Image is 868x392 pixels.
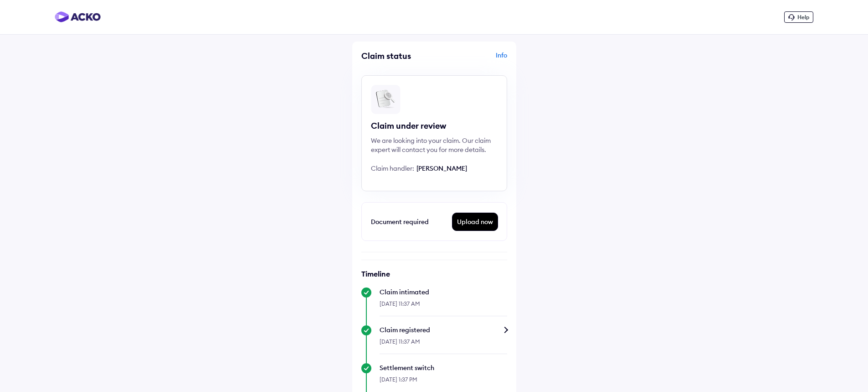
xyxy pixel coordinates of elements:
div: Claim status [361,51,432,61]
span: Claim handler: [371,164,414,172]
div: Claim registered [380,325,507,335]
div: [DATE] 11:37 AM [380,335,507,354]
div: Info [437,51,507,68]
div: [DATE] 11:37 AM [380,297,507,316]
span: Help [797,14,809,21]
h6: Timeline [361,269,507,278]
div: [DATE] 1:37 PM [380,372,507,392]
div: Upload now [452,213,498,230]
img: horizontal-gradient.png [55,11,101,22]
div: Document required [371,216,452,227]
span: [PERSON_NAME] [416,164,467,172]
div: We are looking into your claim. Our claim expert will contact you for more details. [371,136,498,154]
div: Settlement switch [380,363,507,372]
div: Claim intimated [380,287,507,297]
div: Claim under review [371,120,498,131]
